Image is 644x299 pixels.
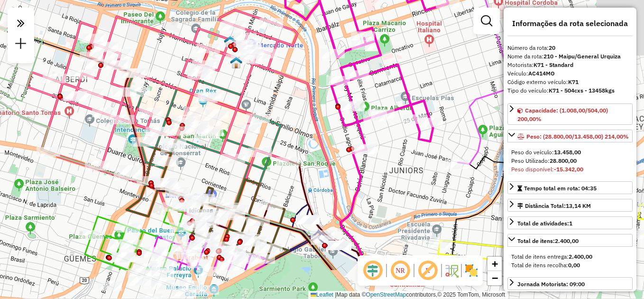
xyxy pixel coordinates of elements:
img: UDC - Córdoba [230,56,242,69]
a: Leaflet [311,291,333,298]
strong: 28.800,00 [550,157,577,164]
strong: 0,00 [568,262,580,269]
a: Exibir filtros [477,11,496,30]
div: Atividade não roteirizada - Sergio Enrique Panosian [197,267,221,276]
div: Total de itens entrega: [511,252,629,261]
a: Zoom out [488,271,502,285]
div: Número da rota: [507,44,633,52]
div: Map data © contributors,© 2025 TomTom, Microsoft [308,291,507,299]
img: UDC Cordoba [224,36,236,48]
a: Distância Total:13,14 KM [507,199,633,212]
strong: 1 [569,220,572,227]
div: Tipo do veículo: [507,86,633,95]
strong: K71 - 504cxs - 13458kgs [549,87,615,94]
div: Peso Utilizado: [511,157,629,165]
div: Nome da rota: [507,52,633,61]
a: OpenStreetMap [366,291,406,298]
span: Ocultar deslocamento [361,259,384,282]
span: Ocultar NR [389,259,412,282]
strong: -15.342,00 [554,166,583,173]
strong: 2.400,00 [569,253,592,260]
span: + [492,258,498,270]
div: Peso disponível: [511,165,629,174]
a: Zoom in [488,257,502,271]
span: Exibir rótulo [416,259,439,282]
em: Clique aqui para maximizar o painel [11,13,30,33]
div: Peso: (28.800,00/13.458,00) 214,00% [507,144,633,178]
div: Atividade não roteirizada - Santino Cartasegna [172,200,196,210]
a: Tempo total em rota: 04:35 [507,181,633,194]
a: Jornada Motorista: 09:00 [507,277,633,290]
span: Total de atividades: [517,220,572,227]
img: Exibir/Ocultar setores [464,263,479,278]
div: Jornada Motorista: 09:00 [517,280,585,289]
div: Total de itens:2.400,00 [507,249,633,273]
a: Total de itens:2.400,00 [507,234,633,247]
div: Total de itens: [517,237,579,245]
strong: 20 [549,44,555,51]
span: Capacidade: (1.008,00/504,00) 200,00% [517,107,608,122]
span: | [335,291,336,298]
a: Peso: (28.800,00/13.458,00) 214,00% [507,130,633,142]
div: Atividade não roteirizada - Adrian Carnaghi [237,124,260,134]
div: Motorista: [507,61,633,69]
h4: Informações da rota selecionada [507,19,633,28]
strong: AC414MO [528,70,555,77]
div: Veículo: [507,69,633,78]
strong: 2.400,00 [555,237,579,244]
a: Capacidade: (1.008,00/504,00) 200,00% [507,103,633,125]
div: Distância Total: [517,202,591,210]
strong: 13.458,00 [554,149,581,156]
a: Nova sessão e pesquisa [11,34,30,56]
a: Total de atividades:1 [507,216,633,229]
span: 13,14 KM [566,202,591,209]
strong: K71 - Standard [534,61,573,68]
div: Atividade não roteirizada - Juan Bedini [119,165,143,175]
strong: 210 - Maipu/General Urquiza [543,53,621,60]
strong: K71 [568,78,579,85]
img: Fluxo de ruas [444,263,459,278]
span: Peso: (28.800,00/13.458,00) 214,00% [526,133,629,140]
div: Código externo veículo: [507,78,633,86]
span: Peso do veículo: [511,149,581,156]
div: Total de itens recolha: [511,261,629,270]
span: Tempo total em rota: 04:35 [524,185,597,192]
span: − [492,272,498,284]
